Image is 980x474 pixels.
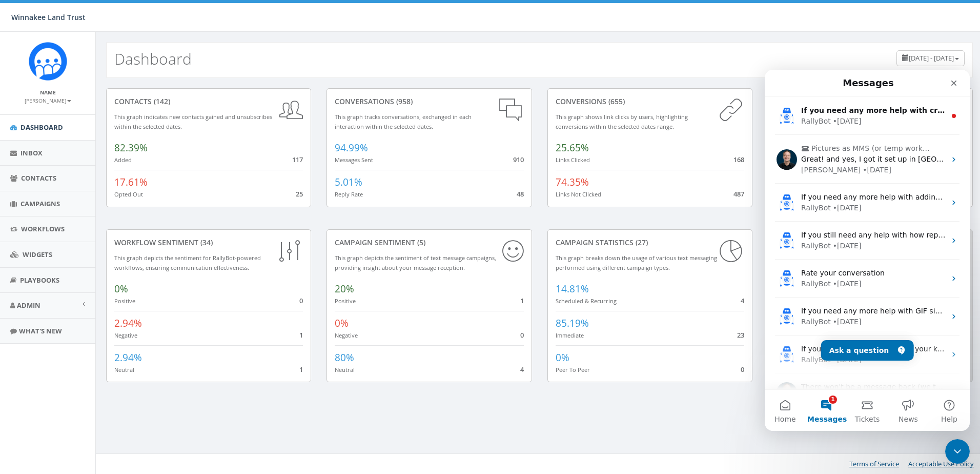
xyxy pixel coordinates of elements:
span: 2.94% [114,351,142,364]
small: Positive [335,297,356,305]
div: • [DATE] [98,95,127,106]
small: This graph depicts the sentiment for RallyBot-powered workflows, ensuring communication effective... [114,254,261,271]
span: (655) [606,96,625,106]
small: [PERSON_NAME] [25,97,71,104]
span: (142) [152,96,170,106]
span: Home [10,346,31,353]
img: Profile image for RallyBot [12,123,32,143]
small: This graph shows link clicks by users, highlighting conversions within the selected dates range. [556,113,688,130]
small: This graph depicts the sentiment of text message campaigns, providing insight about your message ... [335,254,496,271]
div: Campaign Statistics [556,238,744,248]
span: 94.99% [335,141,368,154]
span: Winnakee Land Trust [11,12,86,22]
span: (27) [634,238,648,247]
div: conversions [556,96,744,107]
span: 0% [556,351,569,364]
div: • [DATE] [68,133,97,144]
small: Name [40,89,56,96]
span: 1 [299,365,303,374]
span: [DATE] - [DATE] [909,53,954,63]
span: 2.94% [114,317,142,330]
span: 117 [292,155,303,164]
div: RallyBot [36,133,66,144]
span: 0% [335,317,349,330]
img: Profile image for RallyBot [12,199,32,219]
small: Messages Sent [335,156,373,164]
span: Widgets [23,250,52,259]
span: 20% [335,282,354,295]
small: Opted Out [114,190,143,198]
span: Workflows [21,224,65,233]
span: 910 [513,155,524,164]
small: Negative [114,331,137,339]
span: If you still need any help with how replies work in your text campaigns, I'm happy to assist! Wou... [36,161,739,169]
div: RallyBot [36,46,66,57]
div: RallyBot [36,247,66,258]
span: Admin [17,301,40,310]
img: Profile image for RallyBot [12,274,32,295]
span: 25 [296,189,303,199]
button: Ask a question [56,270,149,291]
span: Messages [43,346,82,353]
span: 4 [520,365,524,374]
span: 0 [299,296,303,305]
span: (958) [394,96,413,106]
span: 74.35% [556,175,589,189]
button: News [123,320,164,361]
span: 0 [741,365,744,374]
span: 85.19% [556,317,589,330]
img: Profile image for RallyBot [12,161,32,181]
small: This graph indicates new contacts gained and unsubscribes within the selected dates. [114,113,272,130]
span: If you need any more help with adding contacts to your campaigns or anything else, I'm here to as... [36,123,767,131]
iframe: Intercom live chat [765,70,970,431]
small: Positive [114,297,135,305]
span: 0% [114,282,128,295]
span: Pictures as MMS (or temp workaround) [47,73,169,84]
span: 168 [733,155,744,164]
small: Links Clicked [556,156,590,164]
img: Profile image for RallyBot [12,236,32,257]
span: 0 [520,330,524,340]
small: Links Not Clicked [556,190,601,198]
small: Immediate [556,331,584,339]
span: 1 [520,296,524,305]
span: 82.39% [114,141,148,154]
div: RallyBot [36,285,66,295]
span: 48 [517,189,524,199]
span: 4 [741,296,744,305]
span: 5.01% [335,175,362,189]
div: Campaign Sentiment [335,238,523,248]
span: (5) [415,238,425,247]
a: [PERSON_NAME] [25,95,71,105]
small: Neutral [335,366,355,373]
div: RallyBot [36,171,66,182]
small: Scheduled & Recurring [556,297,617,305]
small: Neutral [114,366,134,373]
div: • [DATE] [68,247,97,258]
button: Help [164,320,205,361]
h2: Dashboard [114,50,192,67]
iframe: Intercom live chat [945,439,970,464]
span: 17.61% [114,175,148,189]
div: [PERSON_NAME] [36,95,96,106]
span: (34) [198,238,213,247]
small: Negative [335,331,358,339]
div: contacts [114,96,303,107]
div: RallyBot [36,209,66,220]
span: 1 [299,330,303,340]
button: Messages [41,320,82,361]
span: What's New [19,326,62,335]
small: Added [114,156,132,164]
img: Profile image for James [12,312,32,333]
div: Workflow Sentiment [114,238,303,248]
div: conversations [335,96,523,107]
span: If you need any more help with crafting your messages or anything else, I'm here to assist! Would... [36,36,767,45]
a: Terms of Service [849,459,899,468]
small: Reply Rate [335,190,363,198]
span: News [134,346,153,353]
span: 14.81% [556,282,589,295]
button: Tickets [82,320,123,361]
span: Rate your conversation [36,199,120,207]
div: • [DATE] [68,171,97,182]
